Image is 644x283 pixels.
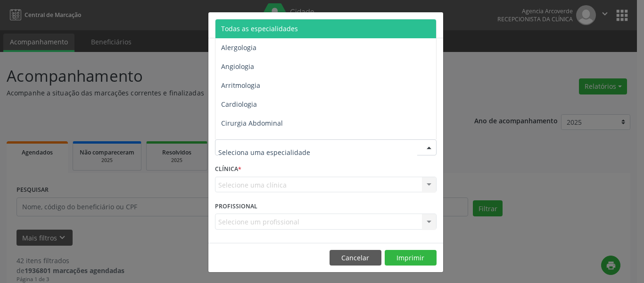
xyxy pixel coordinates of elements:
button: Cancelar [330,250,381,266]
span: Cardiologia [221,100,257,109]
label: PROFISSIONAL [215,199,257,214]
span: Angiologia [221,62,254,71]
button: Close [424,12,443,35]
span: Alergologia [221,43,256,52]
h5: Relatório de agendamentos [215,19,323,31]
span: Cirurgia Abdominal [221,119,283,128]
input: Seleciona uma especialidade [218,143,417,162]
span: Cirurgia Bariatrica [221,137,279,146]
span: Arritmologia [221,81,260,90]
span: Todas as especialidades [221,24,298,33]
button: Imprimir [385,250,437,266]
label: CLÍNICA [215,162,241,177]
